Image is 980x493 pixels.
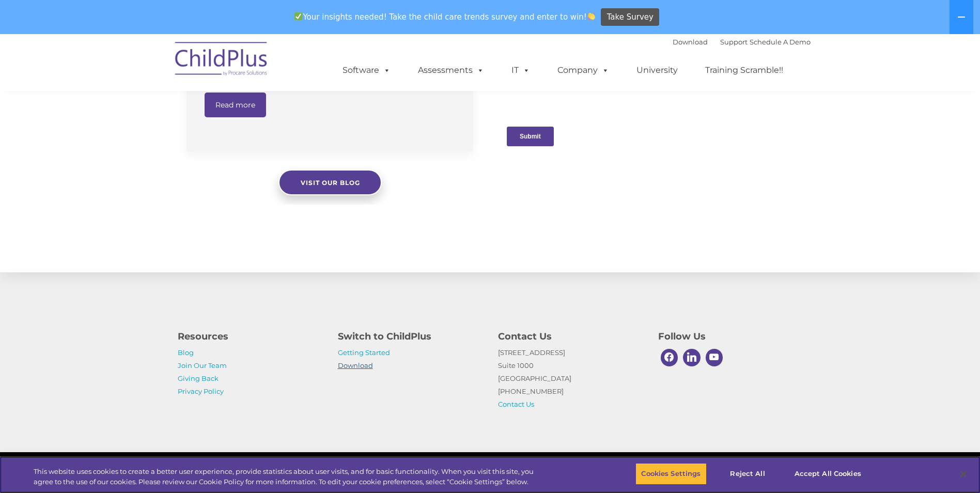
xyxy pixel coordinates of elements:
a: Youtube [703,346,726,369]
h4: Contact Us [498,329,643,344]
a: Privacy Policy [178,387,224,395]
h4: Follow Us [658,329,803,344]
img: ✅ [294,12,302,20]
a: Blog [178,348,194,357]
a: Download [338,361,373,369]
img: ChildPlus by Procare Solutions [170,35,273,86]
a: Visit our blog [278,170,382,195]
a: Giving Back [178,374,219,382]
p: [STREET_ADDRESS] Suite 1000 [GEOGRAPHIC_DATA] [PHONE_NUMBER] [498,346,643,411]
a: Schedule A Demo [750,38,811,46]
a: Software [332,60,401,81]
button: Close [952,463,975,485]
a: Read more [205,93,266,117]
img: 👏 [587,12,595,20]
a: Assessments [408,60,494,81]
button: Reject All [715,463,780,485]
a: Facebook [658,346,681,369]
a: Support [720,38,748,46]
a: Take Survey [601,8,659,26]
span: Visit our blog [300,179,360,187]
a: Contact Us [498,400,534,408]
span: Take Survey [607,8,654,26]
a: University [626,60,688,81]
a: Training Scramble!! [695,60,794,81]
div: This website uses cookies to create a better user experience, provide statistics about user visit... [34,467,539,487]
a: Getting Started [338,348,390,357]
a: Join Our Team [178,361,227,369]
button: Cookies Settings [635,463,706,485]
a: Company [547,60,619,81]
a: Download [673,38,708,46]
a: Linkedin [680,346,703,369]
font: | [673,38,811,46]
a: IT [501,60,540,81]
span: Phone number [144,111,188,118]
h4: Resources [178,329,322,344]
span: Your insights needed! Take the child care trends survey and enter to win! [290,7,600,27]
span: Last name [144,68,175,76]
button: Accept All Cookies [789,463,867,485]
h4: Switch to ChildPlus [338,329,483,344]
